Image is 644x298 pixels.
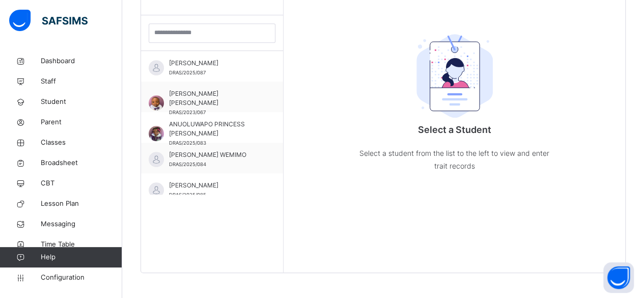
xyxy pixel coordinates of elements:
[169,120,260,138] span: ANUOLUWAPO PRINCESS [PERSON_NAME]
[41,199,122,209] span: Lesson Plan
[41,97,122,107] span: Student
[603,262,634,293] button: Open asap
[169,59,260,68] span: [PERSON_NAME]
[169,181,260,190] span: [PERSON_NAME]
[149,95,164,111] img: DRAS_2023_067.png
[169,140,206,146] span: DRAS/2025/083
[149,60,164,75] img: default.svg
[41,76,122,87] span: Staff
[353,147,556,172] p: Select a student from the list to the left to view and enter trait records
[149,126,164,141] img: DRAS_2025_083.png
[149,182,164,198] img: default.svg
[41,178,122,188] span: CBT
[41,273,122,283] span: Configuration
[41,252,122,262] span: Help
[41,239,122,250] span: Time Table
[169,70,206,75] span: DRAS/2025/087
[169,110,206,115] span: DRAS/2023/067
[169,150,260,159] span: [PERSON_NAME] WEMIMO
[353,6,556,26] div: Select a Student
[169,89,260,107] span: [PERSON_NAME] [PERSON_NAME]
[353,123,556,137] p: Select a Student
[416,34,493,118] img: student.207b5acb3037b72b59086e8b1a17b1d0.svg
[41,138,122,148] span: Classes
[41,117,122,127] span: Parent
[41,158,122,168] span: Broadsheet
[41,56,122,66] span: Dashboard
[169,161,206,167] span: DRAS/2025/084
[169,192,206,198] span: DRAS/2025/085
[149,152,164,167] img: default.svg
[41,219,122,229] span: Messaging
[9,10,88,31] img: safsims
